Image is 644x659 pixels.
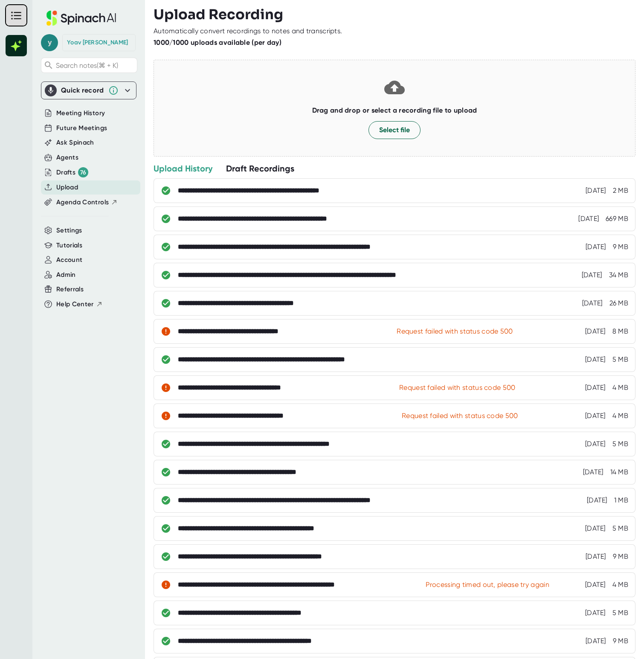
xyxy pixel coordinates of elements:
[613,243,628,251] div: 9 MB
[612,412,628,420] div: 4 MB
[586,243,606,251] div: 7/2/2025, 12:57:08 PM
[154,27,342,35] div: Automatically convert recordings to notes and transcripts.
[56,255,82,265] button: Account
[585,412,606,420] div: 6/10/2025, 7:46:07 AM
[578,215,599,223] div: 8/12/2025, 12:41:55 PM
[56,123,107,133] button: Future Meetings
[612,355,628,364] div: 5 MB
[56,167,88,177] div: Drafts
[606,215,628,223] div: 669 MB
[612,383,628,392] div: 4 MB
[56,197,118,207] button: Agenda Controls
[612,440,628,448] div: 5 MB
[226,163,294,174] div: Draft Recordings
[56,285,84,294] button: Referrals
[312,106,477,114] b: Drag and drop or select a recording file to upload
[56,226,82,235] button: Settings
[426,581,549,589] div: Processing timed out, please try again
[56,183,78,192] button: Upload
[583,468,603,476] div: [DATE]
[56,197,109,207] span: Agenda Controls
[586,552,606,561] div: 6/2/2025, 1:58:57 PM
[61,86,104,95] div: Quick record
[613,637,628,645] div: 9 MB
[154,6,635,23] h3: Upload Recording
[585,383,606,392] div: [DATE]
[397,327,513,336] div: Request failed with status code 500
[612,327,628,336] div: 8 MB
[609,299,629,308] div: 26 MB
[154,38,281,46] b: 1000/1000 uploads available (per day)
[585,609,606,617] div: 6/2/2025, 1:05:49 PM
[585,440,606,448] div: [DATE]
[56,108,105,118] button: Meeting History
[379,125,410,135] span: Select file
[586,637,606,645] div: 6/2/2025, 1:05:41 PM
[154,163,212,174] div: Upload History
[612,581,628,589] div: 4 MB
[56,167,88,177] button: Drafts 76
[613,186,628,195] div: 2 MB
[612,524,628,533] div: 5 MB
[585,355,606,364] div: 6/10/2025, 7:47:48 AM
[368,121,421,139] button: Select file
[41,34,58,51] span: y
[585,581,606,589] div: 6/2/2025, 1:56:21 PM
[587,496,607,505] div: [DATE]
[78,167,88,177] div: 76
[56,299,94,309] span: Help Center
[585,524,606,533] div: 6/2/2025, 2:02:05 PM
[56,241,82,250] button: Tutorials
[56,138,94,148] button: Ask Spinach
[56,299,103,309] button: Help Center
[613,552,628,561] div: 9 MB
[614,496,628,505] div: 1 MB
[582,271,602,279] div: 6/18/2025, 11:40:37 AM
[56,270,76,280] button: Admin
[612,609,628,617] div: 5 MB
[609,271,629,279] div: 34 MB
[56,153,78,163] button: Agents
[399,383,516,392] div: Request failed with status code 500
[585,327,606,336] div: 6/10/2025, 8:40:50 AM
[610,468,629,476] div: 14 MB
[56,61,118,70] span: Search notes (⌘ + K)
[402,412,518,420] div: Request failed with status code 500
[45,82,133,99] div: Quick record
[586,186,606,195] div: 8/24/2025, 8:20:08 AM
[67,39,128,46] div: Yoav Grossman
[582,299,603,308] div: 6/10/2025, 8:45:36 AM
